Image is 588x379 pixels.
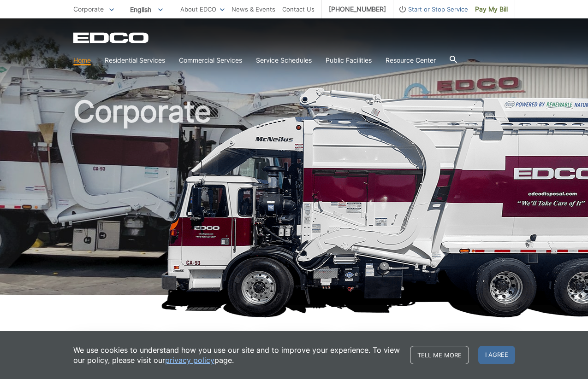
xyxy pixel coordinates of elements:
[73,97,515,299] h1: Corporate
[386,55,436,65] a: Resource Center
[475,4,508,14] span: Pay My Bill
[73,345,401,365] p: We use cookies to understand how you use our site and to improve your experience. To view our pol...
[478,346,515,364] span: I agree
[165,355,214,365] a: privacy policy
[326,55,372,65] a: Public Facilities
[179,55,242,65] a: Commercial Services
[73,32,150,43] a: EDCD logo. Return to the homepage.
[73,55,91,65] a: Home
[410,346,469,364] a: Tell me more
[73,5,104,13] span: Corporate
[123,2,170,17] span: English
[282,4,315,14] a: Contact Us
[105,55,165,65] a: Residential Services
[180,4,225,14] a: About EDCO
[256,55,312,65] a: Service Schedules
[232,4,275,14] a: News & Events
